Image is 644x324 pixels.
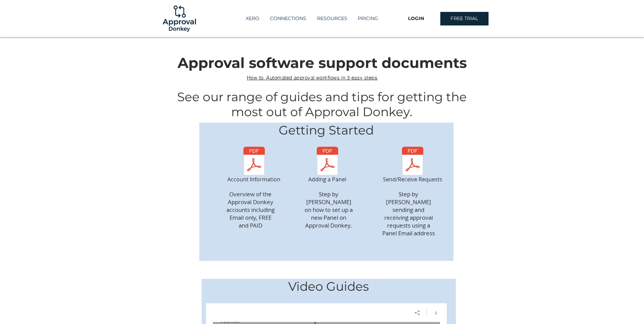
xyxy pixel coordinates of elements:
[178,54,467,72] span: Approval software support documents
[308,176,346,183] span: Adding a Panel
[228,147,280,185] a: Account Information
[227,176,280,183] span: Account Information
[440,12,489,25] a: FREE TRIAL
[383,176,442,183] span: Send/Receive Requests
[314,13,351,24] p: RESOURCES
[240,13,264,24] a: XERO
[307,147,348,185] a: Adding a Panel
[450,15,478,22] span: FREE TRIAL
[242,13,263,24] p: XERO
[303,190,355,229] p: Step by [PERSON_NAME] on how to set up a new Panel on Approval Donkey.
[392,12,440,25] a: LOGIN
[266,13,310,24] p: CONNECTIONS
[312,13,352,24] div: RESOURCES
[161,0,198,37] img: Logo-01.png
[224,190,277,229] p: Overview of the Approval Donkey accounts including Email only, FREE and PAID
[309,147,346,176] img: Adding a Panel
[408,15,424,22] span: LOGIN
[381,190,436,237] p: Step by [PERSON_NAME] sending and receiving approval requests using a Panel Email address
[264,13,312,24] a: CONNECTIONS
[408,309,427,317] button: Share
[352,13,384,24] a: PRICING
[247,74,378,81] a: How to: Automated approval workflows in 3 easy steps
[384,147,442,185] a: Send/Receive Requests
[177,89,467,119] span: See our range of guides and tips for getting the most out of Approval Donkey.
[354,13,382,24] p: PRICING
[385,147,440,176] img: Send/Receive Requests
[258,279,399,294] h4: Video Guides
[427,309,440,317] button: Show Channel info
[256,123,397,138] h4: Getting Started
[230,147,278,176] img: Account Information
[232,13,392,24] nav: Site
